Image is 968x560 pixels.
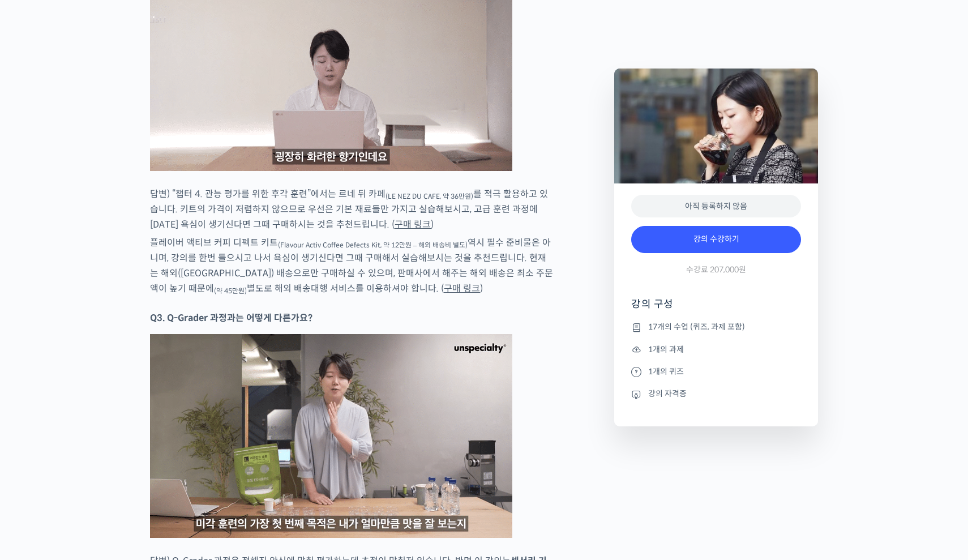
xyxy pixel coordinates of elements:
[631,365,801,378] li: 1개의 퀴즈
[175,376,189,385] span: 설정
[214,287,247,295] sub: (약 45만원)
[36,376,42,385] span: 홈
[631,297,801,320] h4: 강의 구성
[444,283,480,294] a: 구매 링크
[631,387,801,401] li: 강의 자격증
[686,264,746,275] span: 수강료 207,000원
[631,226,801,253] a: 강의 수강하기
[150,235,554,296] p: 플레이버 액티브 커피 디펙트 키트 역시 필수 준비물은 아니며, 강의를 한번 들으시고 나서 욕심이 생기신다면 그때 구매해서 실습해보시는 것을 추천드립니다. 현재는 해외([GEO...
[75,359,146,387] a: 대화
[395,219,431,230] a: 구매 링크
[631,195,801,218] div: 아직 등록하지 않음
[146,359,217,387] a: 설정
[3,359,75,387] a: 홈
[104,377,117,386] span: 대화
[150,186,554,232] p: 답변) “챕터 4. 관능 평가를 위한 후각 훈련”에서는 르네 뒤 카페 를 적극 활용하고 있습니다. 키트의 가격이 저렴하지 않으므로 우선은 기본 재료들만 가지고 실습해보시고, ...
[150,312,312,324] strong: Q3. Q-Grader 과정과는 어떻게 다른가요?
[386,192,473,200] sub: (LE NEZ DU CAFE, 약 36만원)
[631,320,801,334] li: 17개의 수업 (퀴즈, 과제 포함)
[278,241,468,249] sub: (Flavour Activ Coffee Defects Kit, 약 12만원 – 해외 배송비 별도)
[631,343,801,356] li: 1개의 과제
